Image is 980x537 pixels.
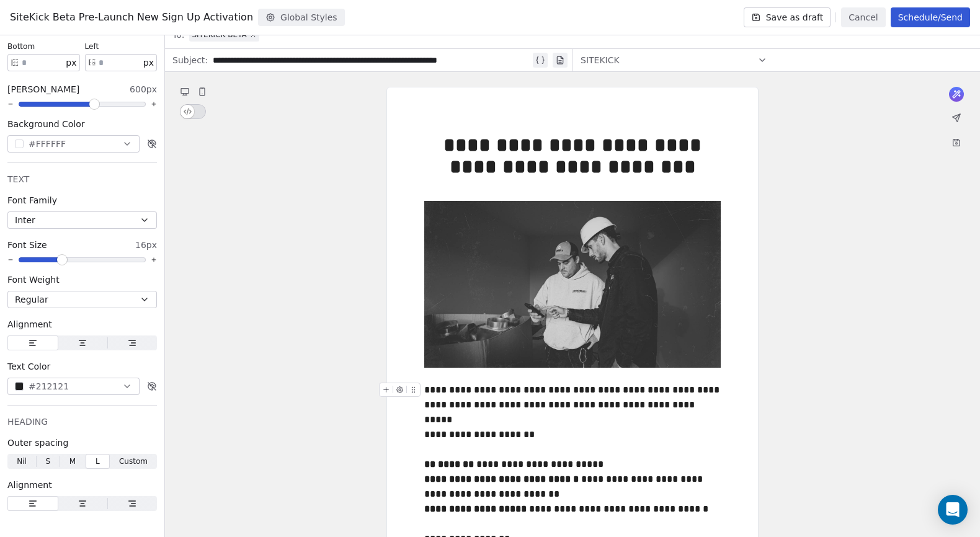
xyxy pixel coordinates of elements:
span: #212121 [29,380,69,393]
span: Subject: [172,54,208,70]
span: px [143,56,154,69]
span: 16px [135,239,157,251]
button: #212121 [7,378,140,395]
span: Font Family [7,194,57,206]
button: Cancel [841,7,885,27]
div: Open Intercom Messenger [938,495,968,525]
span: SITEKICK [581,54,620,66]
div: bottom [7,42,80,51]
button: Schedule/Send [891,7,970,27]
button: #FFFFFF [7,135,140,153]
div: TEXT [7,173,157,185]
span: Text Color [7,360,50,373]
span: Regular [15,293,48,306]
span: Font Size [7,239,47,251]
button: Save as draft [744,7,831,27]
span: Font Weight [7,273,60,286]
span: Background Color [7,118,85,130]
button: Global Styles [258,9,345,26]
span: [PERSON_NAME] [7,83,79,95]
span: Inter [15,214,35,226]
span: Alignment [7,318,52,331]
span: S [45,456,50,467]
span: Alignment [7,479,52,491]
span: SiteKick Beta Pre-Launch New Sign Up Activation [10,10,253,25]
span: Custom [119,456,148,467]
div: HEADING [7,415,157,428]
span: 600px [130,83,157,95]
div: left [85,42,158,51]
span: px [66,56,76,69]
span: M [69,456,76,467]
span: #FFFFFF [29,138,66,151]
span: Nil [17,456,27,467]
span: Outer spacing [7,437,68,449]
